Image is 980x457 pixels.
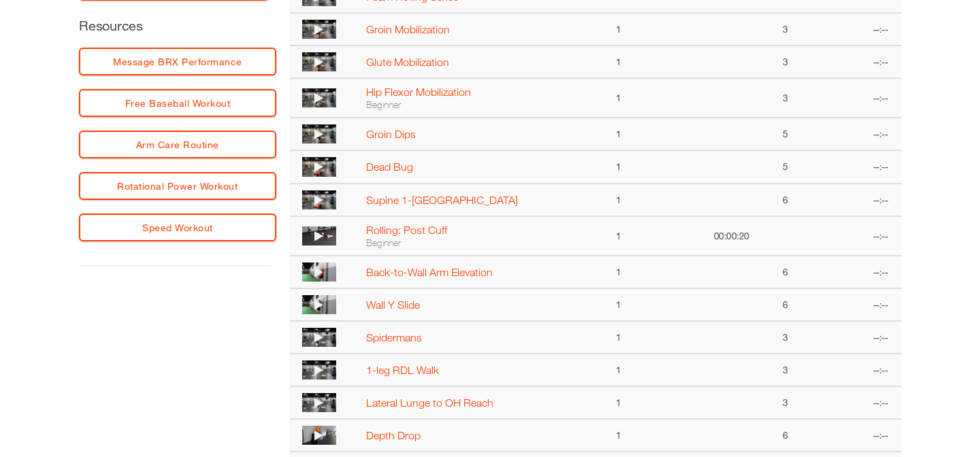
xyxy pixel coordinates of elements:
[763,13,808,46] td: 3
[860,216,901,256] td: --:--
[366,194,518,206] a: Supine 1-[GEOGRAPHIC_DATA]
[598,256,638,288] td: 1
[860,184,901,216] td: --:--
[366,429,421,441] a: Depth Drop
[302,124,336,143] img: thumbnail.png
[763,184,808,216] td: 6
[79,172,276,200] a: Rotational Power Workout
[366,86,471,98] a: Hip Flexor Mobilization
[598,78,638,118] td: 1
[763,419,808,452] td: 6
[598,354,638,386] td: 1
[763,288,808,321] td: 6
[860,386,901,419] td: --:--
[302,426,336,445] img: thumbnail.png
[79,48,276,75] a: Message BRX Performance
[366,237,591,249] div: Beginner
[763,256,808,288] td: 6
[598,184,638,216] td: 1
[860,288,901,321] td: --:--
[366,99,591,111] div: Beginner
[598,419,638,452] td: 1
[79,89,276,117] a: Free Baseball Workout
[598,216,638,256] td: 1
[302,360,336,379] img: thumbnail.png
[860,13,901,46] td: --:--
[763,321,808,354] td: 3
[860,46,901,78] td: --:--
[366,160,413,173] a: Dead Bug
[366,364,439,376] a: 1-leg RDL Walk
[860,150,901,183] td: --:--
[366,23,450,35] a: Groin Mobilization
[302,190,336,209] img: thumbnail.png
[763,386,808,419] td: 3
[598,150,638,183] td: 1
[302,226,336,246] img: thumbnail.png
[366,331,422,343] a: Spidermans
[860,78,901,118] td: --:--
[700,216,763,256] td: 00:00:20
[763,118,808,150] td: 5
[302,52,336,71] img: thumbnail.png
[302,393,336,412] img: thumbnail.png
[763,46,808,78] td: 3
[366,396,493,409] a: Lateral Lunge to OH Reach
[366,299,420,311] a: Wall Y Slide
[598,118,638,150] td: 1
[598,321,638,354] td: 1
[302,157,336,176] img: thumbnail.png
[79,16,269,35] h4: Resources
[763,354,808,386] td: 3
[302,263,336,282] img: thumbnail.png
[860,354,901,386] td: --:--
[763,150,808,183] td: 5
[302,295,336,314] img: thumbnail.png
[79,131,276,158] a: Arm Care Routine
[366,266,493,278] a: Back-to-Wall Arm Elevation
[366,224,447,236] a: Rolling: Post Cuff
[79,214,276,241] a: Speed Workout
[302,20,336,39] img: thumbnail.png
[598,46,638,78] td: 1
[598,386,638,419] td: 1
[302,88,336,107] img: thumbnail.png
[860,256,901,288] td: --:--
[598,13,638,46] td: 1
[366,128,416,140] a: Groin Dips
[860,118,901,150] td: --:--
[302,328,336,347] img: thumbnail.png
[598,288,638,321] td: 1
[366,56,449,68] a: Glute Mobilization
[860,419,901,452] td: --:--
[860,321,901,354] td: --:--
[763,78,808,118] td: 3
